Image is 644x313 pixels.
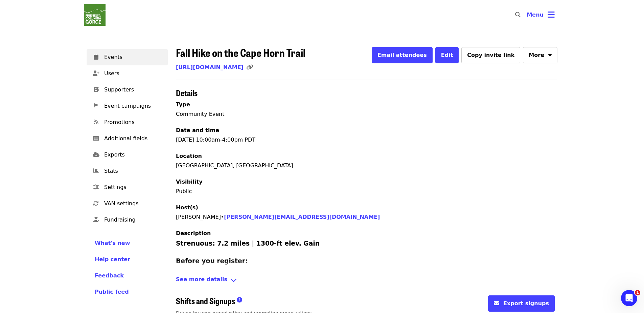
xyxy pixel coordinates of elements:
[87,163,168,179] a: Stats
[95,256,130,263] span: Help center
[377,52,427,58] span: Email attendees
[246,64,257,70] span: Click to copy link!
[95,255,160,264] a: Help center
[176,187,557,195] p: Public
[94,54,98,60] i: calendar icon
[529,51,544,59] span: More
[521,7,560,23] button: Toggle account menu
[176,64,244,70] a: [URL][DOMAIN_NAME]
[87,49,168,65] a: Events
[635,290,640,295] span: 1
[95,272,124,280] button: Feedback
[87,114,168,130] a: Promotions
[176,44,305,60] span: Fall Hike on the Cape Horn Trail
[176,162,557,170] div: [GEOGRAPHIC_DATA], [GEOGRAPHIC_DATA]
[95,289,129,295] span: Public feed
[95,240,130,246] span: What's new
[246,64,253,70] i: link icon
[94,119,98,125] i: rss icon
[176,295,235,307] span: Shifts and Signups
[176,230,211,236] span: Description
[176,87,198,99] span: Details
[621,290,637,306] iframe: Intercom live chat
[237,297,242,303] i: question-circle icon
[94,103,98,109] i: pennant icon
[176,101,190,108] span: Type
[104,167,162,175] span: Stats
[95,288,160,296] a: Public feed
[176,275,227,285] span: See more details
[93,184,99,190] i: sliders-h icon
[104,151,162,159] span: Exports
[93,151,99,158] i: cloud-download icon
[176,214,380,220] span: [PERSON_NAME] •
[435,47,459,63] button: Edit
[523,47,557,63] button: More
[104,134,162,143] span: Additional fields
[93,200,99,207] i: sync icon
[104,216,162,224] span: Fundraising
[176,204,198,211] span: Host(s)
[104,53,162,61] span: Events
[189,269,266,276] a: Read our Liability Waiver
[104,118,162,126] span: Promotions
[176,256,413,266] h3: Before you register:
[93,86,99,93] i: address-book icon
[104,86,162,94] span: Supporters
[87,179,168,195] a: Settings
[230,275,237,285] i: angle-down icon
[104,183,162,191] span: Settings
[87,98,168,114] a: Event campaigns
[93,216,99,223] i: hand-holding-heart icon
[372,47,433,63] button: Email attendees
[548,10,555,20] i: bars icon
[441,52,453,58] span: Edit
[548,51,552,57] i: sort-down icon
[176,179,203,185] span: Visibility
[515,12,521,18] i: search icon
[93,135,99,142] i: list-alt icon
[527,12,544,18] span: Menu
[176,153,202,159] span: Location
[84,4,106,26] img: Friends Of The Columbia Gorge - Home
[95,239,160,247] a: What's new
[525,7,530,23] input: Search
[87,65,168,82] a: Users
[176,101,557,270] div: [DATE] 10:00am-4:00pm PDT
[176,239,413,248] h3: Strenuous: 7.2 miles | 1300-ft elev. Gain
[87,82,168,98] a: Supporters
[176,127,219,133] span: Date and time
[104,200,162,208] span: VAN settings
[93,70,99,77] i: user-plus icon
[176,275,557,285] div: See more detailsangle-down icon
[461,47,520,63] button: Copy invite link
[87,147,168,163] a: Exports
[87,130,168,147] a: Additional fields
[224,214,380,220] a: [PERSON_NAME][EMAIL_ADDRESS][DOMAIN_NAME]
[467,52,514,58] span: Copy invite link
[104,69,162,78] span: Users
[176,111,225,117] span: Community Event
[104,102,162,110] span: Event campaigns
[488,295,555,312] button: envelope iconExport signups
[87,195,168,212] a: VAN settings
[189,269,413,285] p: . You will be asked to check a box acknowledging you read the waiver during registration._
[87,212,168,228] a: Fundraising
[93,168,99,174] i: chart-bar icon
[494,300,499,307] i: envelope icon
